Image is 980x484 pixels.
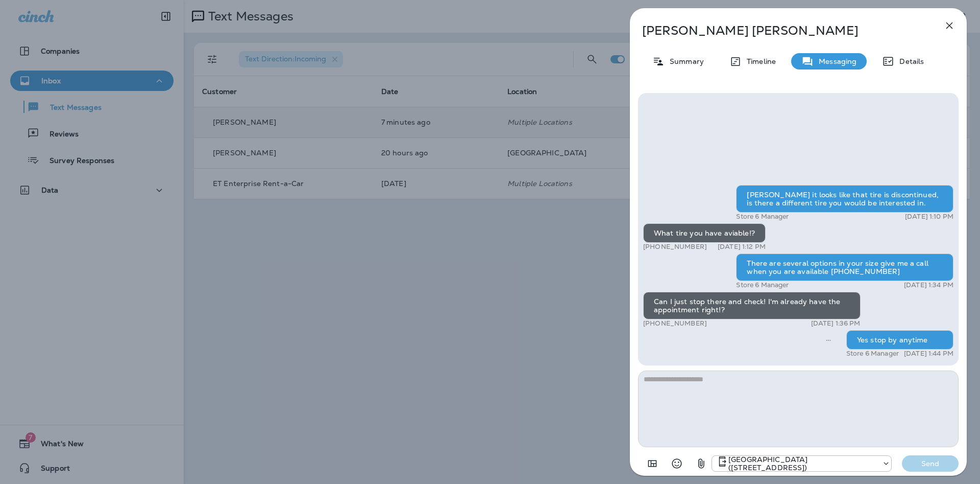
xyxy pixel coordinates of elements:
[667,453,687,474] button: Select an emoji
[643,319,707,328] p: [PHONE_NUMBER]
[894,57,924,65] p: Details
[811,319,861,328] p: [DATE] 1:36 PM
[728,455,877,472] p: [GEOGRAPHIC_DATA] ([STREET_ADDRESS])
[736,185,953,213] div: [PERSON_NAME] it looks like that tire is discontinued, is there a different tire you would be int...
[736,253,953,281] div: There are several options in your size give me a call when you are available [PHONE_NUMBER]
[712,455,891,472] div: +1 (402) 339-2912
[736,281,789,289] p: Store 6 Manager
[905,213,953,221] p: [DATE] 1:10 PM
[736,213,789,221] p: Store 6 Manager
[643,243,707,251] p: [PHONE_NUMBER]
[904,350,953,358] p: [DATE] 1:44 PM
[642,453,663,474] button: Add in a premade template
[904,281,953,289] p: [DATE] 1:34 PM
[742,57,776,65] p: Timeline
[846,350,899,358] p: Store 6 Manager
[642,24,921,38] p: [PERSON_NAME] [PERSON_NAME]
[665,57,704,65] p: Summary
[643,292,861,319] div: Can I just stop there and check! I'm already have the appointment right!?
[846,330,953,350] div: Yes stop by anytime
[643,223,766,243] div: What tire you have aviable!?
[814,57,856,65] p: Messaging
[826,335,831,344] span: Sent
[718,243,766,251] p: [DATE] 1:12 PM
